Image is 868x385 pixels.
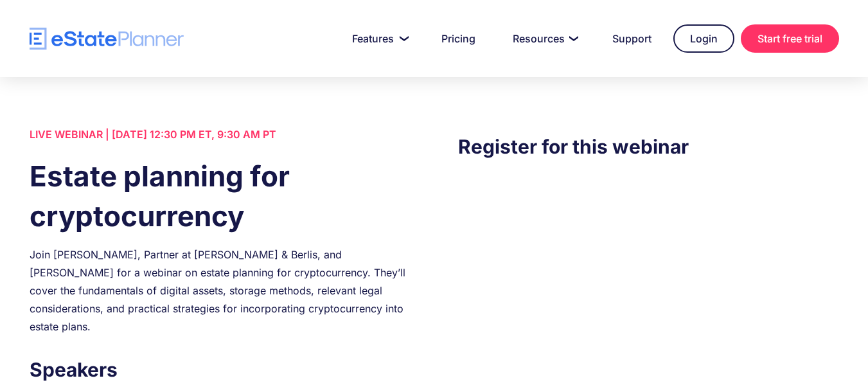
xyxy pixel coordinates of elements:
a: Login [673,24,734,53]
div: LIVE WEBINAR | [DATE] 12:30 PM ET, 9:30 AM PT [30,125,410,143]
a: Start free trial [741,24,839,53]
a: Support [597,26,667,51]
a: Features [337,26,420,51]
h1: Estate planning for cryptocurrency [30,156,410,236]
a: Pricing [426,26,491,51]
a: Resources [497,26,590,51]
a: home [30,28,184,50]
h3: Register for this webinar [458,132,838,161]
h3: Speakers [30,355,410,384]
div: Join [PERSON_NAME], Partner at [PERSON_NAME] & Berlis, and [PERSON_NAME] for a webinar on estate ... [30,246,410,336]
